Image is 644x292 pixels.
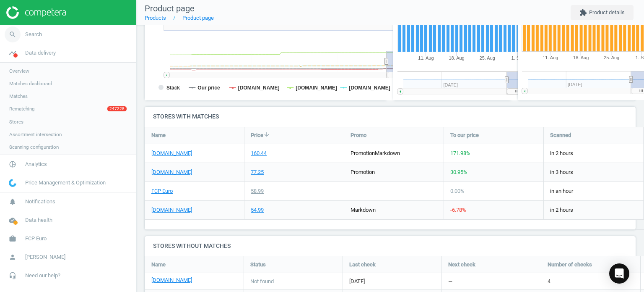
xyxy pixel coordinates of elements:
tspan: [DOMAIN_NAME] [238,85,280,91]
span: Stores [9,118,23,125]
tspan: 11. Aug [543,55,558,61]
tspan: 25. Aug [604,55,619,61]
span: Need our help? [25,272,60,279]
div: — [351,187,355,195]
i: arrow_downward [263,131,270,138]
tspan: 25. Aug [480,55,495,61]
div: 58.99 [251,187,264,195]
tspan: 18. Aug [573,55,589,61]
h4: Stores without matches [145,236,636,256]
tspan: 18. Aug [449,55,464,61]
i: search [5,26,21,42]
tspan: [DOMAIN_NAME] [349,85,390,91]
span: Price [251,132,263,139]
div: 160.44 [251,150,267,157]
a: Products [145,15,166,21]
tspan: 1. Sep [512,55,525,61]
span: markdown [351,207,376,213]
span: Matches [9,93,28,100]
h4: Stores with matches [145,107,636,126]
span: — [448,278,452,285]
span: Status [250,261,266,268]
span: Data health [25,216,52,224]
span: Assortment intersection [9,131,62,138]
a: [DOMAIN_NAME] [151,168,192,176]
span: Name [151,261,166,268]
span: Search [25,31,42,38]
a: [DOMAIN_NAME] [151,206,192,214]
div: Open Intercom Messenger [609,263,629,284]
span: 4 [548,278,551,285]
tspan: 11. Aug [418,55,434,61]
span: To our price [450,132,479,139]
span: Scanned [550,132,571,139]
span: [PERSON_NAME] [25,253,65,261]
span: Rematching [9,105,35,112]
span: Promo [351,132,366,139]
span: in 3 hours [550,168,637,176]
i: person [5,249,21,265]
i: cloud_done [5,212,21,228]
img: wGWNvw8QSZomAAAAABJRU5ErkJggg== [9,179,16,187]
span: markdown [375,150,400,156]
span: in 2 hours [550,150,637,157]
span: Analytics [25,160,47,168]
tspan: Stack [166,85,180,91]
i: notifications [5,194,21,210]
span: Scanning configuration [9,144,59,150]
span: Data delivery [25,49,56,57]
i: pie_chart_outlined [5,156,21,172]
tspan: [DOMAIN_NAME] [296,85,337,91]
span: promotion [351,150,375,156]
span: in an hour [550,187,637,195]
span: Not found [250,278,274,285]
span: promotion [351,169,375,175]
span: Last check [349,261,376,268]
a: [DOMAIN_NAME] [151,150,192,157]
span: FCP Euro [25,235,47,242]
span: Overview [9,68,29,74]
a: FCP Euro [151,187,173,195]
i: work [5,231,21,247]
img: ajHJNr6hYgQAAAAASUVORK5CYII= [6,6,66,19]
div: 77.25 [251,168,264,176]
div: 54.99 [251,206,264,214]
span: -6.78 % [450,207,466,213]
span: 171.98 % [450,150,470,156]
i: extension [579,9,587,16]
span: Product page [145,3,195,13]
span: Notifications [25,198,55,205]
span: 0.00 % [450,188,465,194]
a: Product page [182,15,214,21]
i: timeline [5,45,21,61]
a: [DOMAIN_NAME] [151,276,192,284]
button: extensionProduct details [571,5,634,20]
span: Name [151,132,166,139]
span: Price Management & Optimization [25,179,106,187]
span: Next check [448,261,475,268]
span: [DATE] [349,278,435,285]
span: 247228 [107,106,127,111]
span: Number of checks [548,261,592,268]
span: Matches dashboard [9,80,52,87]
span: 30.95 % [450,169,467,175]
i: headset_mic [5,268,21,284]
span: in 2 hours [550,206,637,214]
tspan: Our price [197,85,220,91]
